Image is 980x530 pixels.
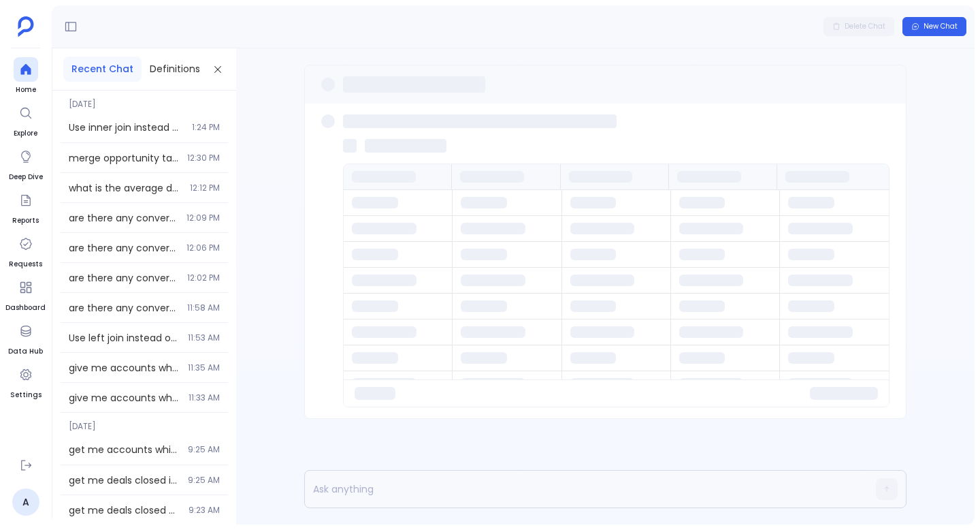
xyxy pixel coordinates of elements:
span: Use left join instead of inner join in accounts_with_closed_opportunities output. [69,331,180,345]
span: Use inner join instead of left join in merged_salesforce_data output. [69,121,184,134]
a: Dashboard [5,275,46,313]
span: get me deals closed in this quarter [69,473,180,487]
span: 12:06 PM [186,243,220,253]
span: Deep Dive [9,172,43,183]
span: Requests [9,259,42,270]
span: Dashboard [5,302,46,313]
button: New Chat [902,17,966,36]
button: Recent Chat [63,57,142,82]
span: 11:33 AM [189,392,220,403]
span: give me accounts where opportunities are clsoed [69,361,180,375]
span: New Chat [924,22,958,31]
a: Deep Dive [9,144,43,183]
a: Reports [12,188,39,226]
span: 11:35 AM [188,362,220,373]
span: 12:12 PM [190,183,220,193]
span: get me accounts which have no opportunities created in last 6 months [69,443,180,456]
span: 11:53 AM [188,332,220,343]
a: A [12,488,39,516]
span: give me accounts where opportunities are clsoed [69,391,180,405]
span: merge opportunity table, user table and contact table. Take any assumption. [69,151,179,165]
span: are there any converted leads from last quarter that have already closed as won opportunities [69,271,179,285]
span: are there any converted leads from last quarter that have already closed as won opportunities. Ta... [69,241,178,255]
a: Data Hub [8,319,43,357]
span: 1:24 PM [192,122,220,133]
span: 12:09 PM [186,213,220,223]
a: Home [14,57,38,95]
span: Data Hub [8,346,43,357]
span: Reports [12,215,39,226]
img: petavue logo [18,16,34,37]
span: 12:02 PM [187,272,220,283]
span: are there any converted leads from last quarter that have already closed as won opportunities. Ta... [69,211,178,225]
span: [DATE] [61,413,228,432]
span: 12:30 PM [187,153,220,163]
a: Settings [10,362,42,401]
span: 9:25 AM [188,444,220,455]
span: get me deals closed on last and this quarter [69,503,180,517]
button: Definitions [142,57,208,82]
span: Home [14,84,38,95]
span: 11:58 AM [187,302,220,313]
span: 9:25 AM [188,475,220,486]
span: 9:23 AM [189,505,220,516]
span: Settings [10,390,42,401]
span: what is the average deal size for won opportunities in last year 2 quarter [69,181,182,195]
a: Explore [14,101,38,139]
a: Requests [9,232,42,270]
span: [DATE] [61,91,228,110]
span: are there any converted leads from last quarter that have already closed as won opportunities [69,301,179,315]
span: Explore [14,128,38,139]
